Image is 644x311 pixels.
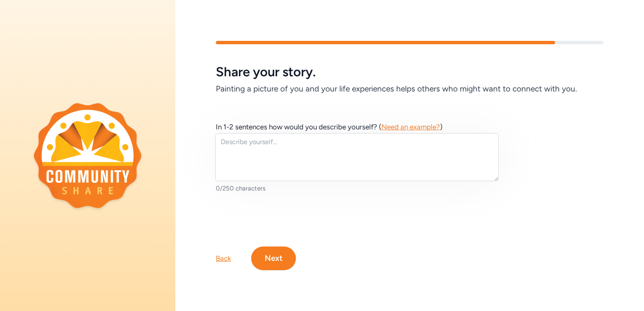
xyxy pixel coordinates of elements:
h6: Painting a picture of you and your life experiences helps others who might want to connect with you. [216,83,604,95]
button: Next [251,247,296,270]
div: 0/250 characters [216,184,499,193]
h5: Share your story. [216,64,604,80]
div: Back [216,253,231,263]
span: Need an example? [381,123,440,131]
img: logo [34,103,142,208]
span: In 1-2 sentences how would you describe yourself? ( ) [216,123,443,131]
